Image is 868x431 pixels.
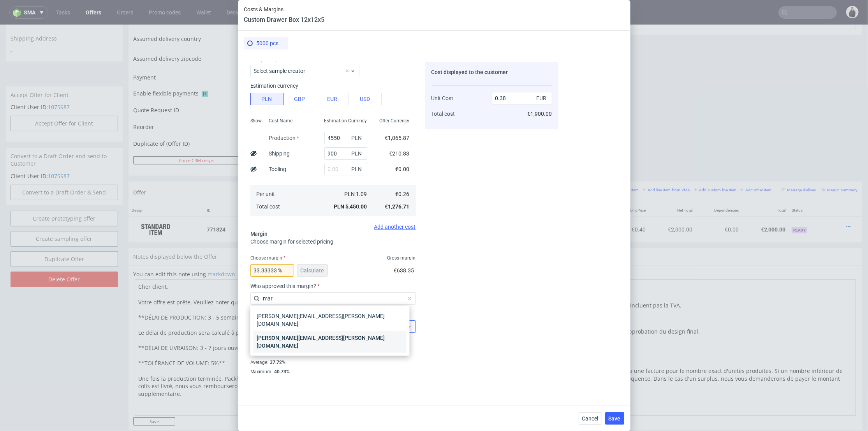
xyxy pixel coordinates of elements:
[349,93,382,105] button: USD
[250,255,286,261] label: Choose margin
[244,6,325,12] span: Costs & Margins
[11,78,118,86] p: Client User ID:
[350,164,366,175] span: PLN
[254,68,306,74] label: Select sample creator
[441,131,483,140] input: Save
[11,22,118,30] span: -
[133,64,273,79] td: Enable flexible payments
[48,78,70,86] a: 1075987
[254,331,407,353] div: [PERSON_NAME][EMAIL_ADDRESS][PERSON_NAME][DOMAIN_NAME]
[254,309,407,331] div: [PERSON_NAME][EMAIL_ADDRESS][PERSON_NAME][DOMAIN_NAME]
[269,359,286,366] div: 37.72%
[605,412,624,425] button: Save
[241,179,588,192] th: Name
[695,192,742,217] td: €0.00
[257,40,279,46] span: 5000 pcs
[257,191,275,197] span: Per unit
[588,179,616,192] th: Quant.
[11,206,118,222] a: Create sampling offer
[334,203,367,210] span: PLN 5,450.00
[324,147,367,160] input: 0.00
[324,132,367,144] input: 0.00
[11,247,118,262] input: Delete Offer
[11,226,118,242] a: Duplicate Offer
[789,179,824,192] th: Status
[616,192,649,217] td: €0.40
[579,412,602,425] button: Cancel
[133,246,857,393] div: You can edit this note using
[528,111,552,117] span: €1,900.00
[616,179,649,192] th: Unit Price
[11,160,118,175] input: Convert to a Draft Order & Send
[250,231,268,237] span: Margin
[582,416,599,421] span: Cancel
[250,93,283,105] button: PLN
[250,238,334,245] span: Choose margin for selected pricing
[11,91,118,106] button: Accept Offer for Client
[649,179,695,192] th: Net Total
[48,147,70,155] a: 1075987
[316,93,349,105] button: EUR
[742,179,788,192] th: Total
[11,186,118,201] a: Create prototyping offer
[387,255,416,261] span: Gross margin
[244,16,325,24] header: Custom Drawer Box 12x12x5
[133,97,273,112] td: Reorder
[129,179,204,192] th: Design
[602,163,639,167] small: Add PIM line item
[275,47,484,58] button: Single payment (default)
[694,163,736,167] small: Add custom line item
[269,150,290,157] label: Shipping
[135,254,494,391] textarea: Cher client, Votre offre est prête. Veuillez noter que les prix n'incluent pas la TVA. **DÉLAI DE...
[345,191,367,197] span: PLN 1.09
[6,123,123,147] div: Convert to a Draft Order and send to Customer
[396,166,410,172] span: €0.00
[250,292,416,305] input: Search...
[431,95,454,101] span: Unit Cost
[245,201,315,209] span: Custom Drawer Box 12x12x5
[269,118,293,124] span: Cost Name
[11,147,118,155] p: Client User ID:
[324,118,367,124] span: Estimation Currency
[781,163,816,167] small: Manage dielines
[250,367,416,375] div: Maximum :
[396,191,410,197] span: €0.26
[208,246,235,253] a: markdown
[245,201,585,209] div: • [GEOGRAPHIC_DATA] • Premium White • Cardboard cardstock
[431,69,508,75] span: Cost displayed to the customer
[350,132,366,143] span: PLN
[136,195,175,215] img: ico-item-standard-808b9a5c6fcb9b175e39178d47118b2d5b188ca6bffdaafcb6ea4123cac998db.png
[609,416,621,421] span: Save
[792,202,807,208] span: Ready
[133,164,146,171] span: Offer
[133,131,262,140] button: Force CRM resync
[273,369,290,375] div: 40.73%
[204,179,242,192] th: ID
[380,118,410,124] span: Offer Currency
[207,201,226,208] strong: 771824
[250,83,299,89] label: Estimation currency
[283,93,316,105] button: GBP
[250,283,416,289] label: Who approved this margin?
[742,192,788,217] td: €2,000.00
[257,203,280,210] span: Total cost
[389,150,410,157] span: €210.83
[133,392,175,401] input: Save
[129,223,862,240] div: Notes displayed below the Offer
[695,179,742,192] th: Dependencies
[202,66,208,72] img: Hokodo
[250,264,294,277] input: 0.00
[6,5,123,22] div: Shipping Address
[350,148,366,159] span: PLN
[133,26,273,46] td: Assumed delivery zipcode
[133,46,273,64] td: Payment
[649,192,695,217] td: €2,000.00
[277,265,292,276] span: %
[740,163,771,167] small: Add other item
[250,224,416,230] div: Add another cost
[6,62,123,79] div: Accept Offer for Client
[250,358,416,367] div: Average :
[394,267,414,274] span: €638.35
[269,135,299,141] label: Production
[133,6,273,26] td: Assumed delivery country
